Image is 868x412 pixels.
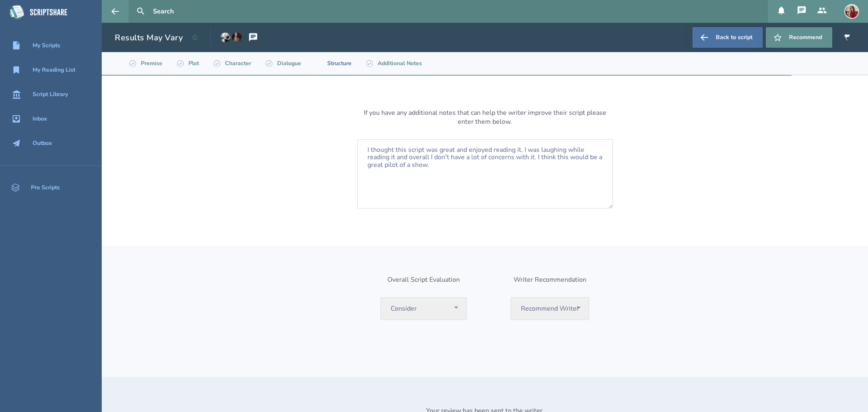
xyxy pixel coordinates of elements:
li: Structure [308,52,358,75]
img: user_1604966854-crop.jpg [232,33,242,42]
div: Overall Script Evaluation [387,275,460,284]
li: Dialogue [258,52,308,75]
img: user_1757479389-crop.jpg [844,4,859,19]
div: Script Library [33,91,68,98]
h1: Results May Vary [115,32,183,43]
a: Go to Kaylah Cantu's profile [232,28,242,46]
textarea: I thought this script was great and enjoyed reading it. I was laughing while reading it and overa... [357,139,613,208]
button: View script details [186,28,204,46]
li: Plot [169,52,206,75]
img: user_1673573717-crop.jpg [221,33,230,42]
li: Premise [121,52,169,75]
li: Character [206,52,258,75]
div: My Scripts [33,42,60,49]
a: Go to Anthony Miguel Cantu's profile [221,28,230,46]
button: Recommend [766,27,832,48]
div: My Reading List [33,67,75,73]
div: Outbox [33,140,52,147]
div: If you have any additional notes that can help the writer improve their script please enter them ... [363,108,607,126]
a: Back to script [693,27,763,48]
div: Pro Scripts [31,184,60,191]
div: Writer Recommendation [514,275,586,284]
div: Inbox [33,116,47,122]
li: Additional Notes [358,52,429,75]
